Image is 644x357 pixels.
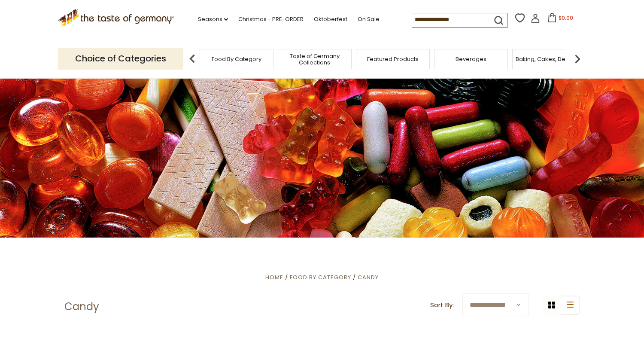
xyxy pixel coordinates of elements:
p: Choice of Categories [58,48,183,69]
button: $0.00 [542,13,578,26]
a: Seasons [198,15,228,24]
a: Baking, Cakes, Desserts [516,56,582,62]
label: Sort By: [430,300,454,311]
span: $0.00 [559,14,573,21]
a: Featured Products [367,56,419,62]
a: Beverages [456,56,486,62]
a: Christmas - PRE-ORDER [238,15,304,24]
h1: Candy [64,300,99,313]
a: Candy [358,273,379,281]
img: previous arrow [184,50,201,67]
a: Oktoberfest [314,15,347,24]
a: Taste of Germany Collections [280,53,349,66]
a: Home [265,273,283,281]
a: Food By Category [212,56,261,62]
a: Food By Category [290,273,351,281]
a: On Sale [358,15,380,24]
img: next arrow [569,50,586,67]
